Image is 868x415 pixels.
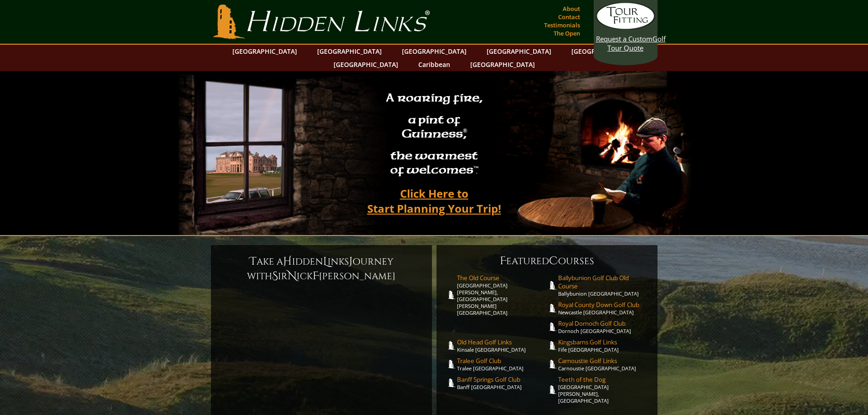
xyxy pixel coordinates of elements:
a: Contact [556,10,582,23]
span: Tralee Golf Club [457,357,547,365]
span: S [272,269,278,283]
a: [GEOGRAPHIC_DATA] [228,45,302,58]
a: Caribbean [414,58,455,71]
a: About [560,2,582,15]
a: Ballybunion Golf Club Old CourseBallybunion [GEOGRAPHIC_DATA] [558,274,648,297]
span: The Old Course [457,274,547,282]
span: N [288,269,297,283]
a: [GEOGRAPHIC_DATA] [397,45,471,58]
span: Royal Dornoch Golf Club [558,319,648,328]
a: Old Head Golf LinksKinsale [GEOGRAPHIC_DATA] [457,338,547,353]
a: Carnoustie Golf LinksCarnoustie [GEOGRAPHIC_DATA] [558,357,648,372]
span: F [313,269,319,283]
span: Kingsbarns Golf Links [558,338,648,346]
a: Royal County Down Golf ClubNewcastle [GEOGRAPHIC_DATA] [558,301,648,316]
span: T [250,254,257,269]
span: Teeth of the Dog [558,375,648,384]
span: L [323,254,328,269]
span: Ballybunion Golf Club Old Course [558,274,648,290]
h6: eatured ourses [446,254,648,268]
a: Royal Dornoch Golf ClubDornoch [GEOGRAPHIC_DATA] [558,319,648,334]
span: C [549,254,558,268]
span: F [500,254,506,268]
a: Teeth of the Dog[GEOGRAPHIC_DATA][PERSON_NAME], [GEOGRAPHIC_DATA] [558,375,648,404]
a: Request a CustomGolf Tour Quote [596,2,655,52]
a: Testimonials [542,19,582,31]
a: [GEOGRAPHIC_DATA] [313,45,386,58]
a: [GEOGRAPHIC_DATA] [567,45,641,58]
h2: A roaring fire, a pint of Guinness , the warmest of welcomes™. [380,87,488,183]
span: Banff Springs Golf Club [457,375,547,384]
span: Carnoustie Golf Links [558,357,648,365]
a: Kingsbarns Golf LinksFife [GEOGRAPHIC_DATA] [558,338,648,353]
a: [GEOGRAPHIC_DATA] [466,58,539,71]
h6: ake a idden inks ourney with ir ick [PERSON_NAME] [220,254,423,283]
a: Tralee Golf ClubTralee [GEOGRAPHIC_DATA] [457,357,547,372]
span: H [283,254,292,269]
a: [GEOGRAPHIC_DATA] [482,45,556,58]
a: Click Here toStart Planning Your Trip! [358,183,510,219]
a: The Open [551,27,582,40]
span: Old Head Golf Links [457,338,547,346]
span: Request a Custom [596,34,652,43]
a: The Old Course[GEOGRAPHIC_DATA][PERSON_NAME], [GEOGRAPHIC_DATA][PERSON_NAME] [GEOGRAPHIC_DATA] [457,274,547,316]
a: [GEOGRAPHIC_DATA] [329,58,403,71]
a: Banff Springs Golf ClubBanff [GEOGRAPHIC_DATA] [457,375,547,390]
span: Royal County Down Golf Club [558,301,648,309]
span: J [349,254,353,269]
